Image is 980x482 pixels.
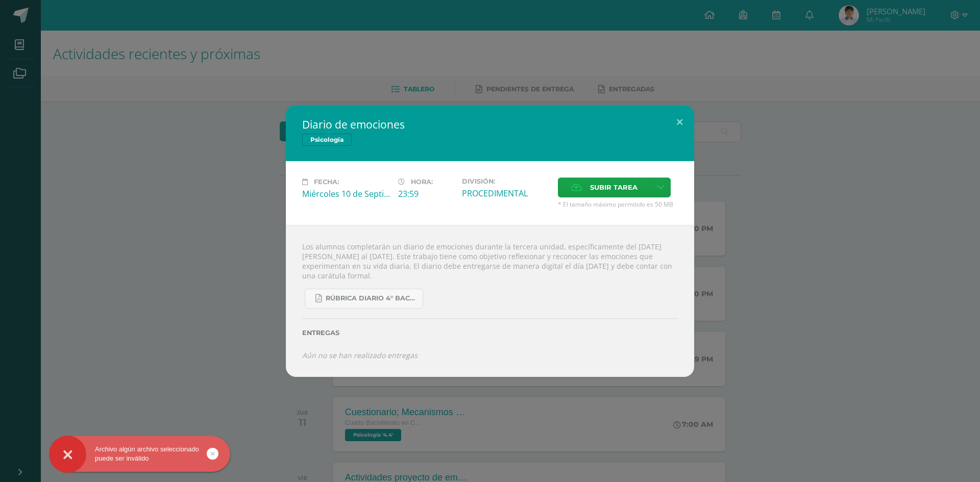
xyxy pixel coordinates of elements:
[558,200,678,209] span: * El tamaño máximo permitido es 50 MB
[590,178,638,197] span: Subir tarea
[302,117,678,132] h2: Diario de emociones
[314,178,339,186] span: Fecha:
[411,178,433,186] span: Hora:
[305,289,423,309] a: RÚBRICA DIARIO 4° BACHI.pdf
[665,105,694,140] button: Close (Esc)
[49,445,230,463] div: Archivo algún archivo seleccionado puede ser inválido
[302,188,390,199] div: Miércoles 10 de Septiembre
[286,225,694,377] div: Los alumnos completarán un diario de emociones durante la tercera unidad, específicamente del [DA...
[326,294,418,302] span: RÚBRICA DIARIO 4° BACHI.pdf
[462,177,550,185] label: División:
[302,134,352,146] span: Psicología
[462,188,550,199] div: PROCEDIMENTAL
[302,350,418,360] i: Aún no se han realizado entregas
[398,188,454,199] div: 23:59
[302,329,678,337] label: Entregas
